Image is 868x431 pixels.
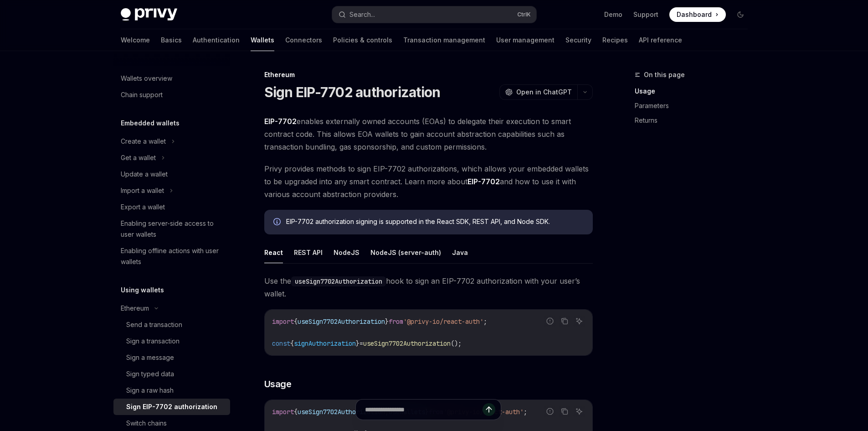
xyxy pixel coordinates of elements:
[113,382,230,399] a: Sign a raw hash
[121,29,150,51] a: Welcome
[272,339,290,348] span: const
[113,317,230,333] a: Send a transaction
[451,339,462,348] span: ();
[291,276,386,286] code: useSign7702Authorization
[733,7,748,22] button: Toggle dark mode
[126,401,217,412] div: Sign EIP-7702 authorization
[113,349,230,366] a: Sign a message
[113,166,230,182] a: Update a wallet
[113,243,230,270] a: Enabling offline actions with user wallets
[121,303,149,314] div: Ethereum
[544,315,556,327] button: Report incorrect code
[264,275,593,300] span: Use the hook to sign an EIP-7702 authorization with your user’s wallet.
[499,84,577,100] button: Open in ChatGPT
[121,152,156,163] div: Get a wallet
[517,11,531,18] span: Ctrl K
[121,73,172,84] div: Wallets overview
[356,339,360,348] span: }
[286,217,584,227] div: EIP-7702 authorization signing is supported in the React SDK, REST API, and Node SDK.
[193,29,240,51] a: Authentication
[113,333,230,349] a: Sign a transaction
[121,118,180,129] h5: Embedded wallets
[452,242,468,263] button: Java
[483,317,487,326] span: ;
[264,242,283,263] button: React
[264,378,292,390] span: Usage
[251,29,274,51] a: Wallets
[483,403,495,416] button: Send message
[403,29,485,51] a: Transaction management
[333,29,392,51] a: Policies & controls
[573,315,585,327] button: Ask AI
[121,185,164,196] div: Import a wallet
[113,70,230,87] a: Wallets overview
[121,136,166,147] div: Create a wallet
[290,339,294,348] span: {
[604,10,622,19] a: Demo
[559,315,570,327] button: Copy the contents from the code block
[264,84,441,100] h1: Sign EIP-7702 authorization
[294,242,323,263] button: REST API
[633,10,658,19] a: Support
[635,99,755,113] a: Parameters
[126,352,174,363] div: Sign a message
[121,218,225,240] div: Enabling server-side access to user wallets
[126,336,180,347] div: Sign a transaction
[332,6,536,23] button: Search...CtrlK
[113,399,230,415] a: Sign EIP-7702 authorization
[126,319,182,330] div: Send a transaction
[161,29,182,51] a: Basics
[602,29,628,51] a: Recipes
[565,29,591,51] a: Security
[294,317,298,326] span: {
[516,88,572,97] span: Open in ChatGPT
[370,242,441,263] button: NodeJS (server-auth)
[677,10,712,19] span: Dashboard
[121,202,165,213] div: Export a wallet
[264,70,593,79] div: Ethereum
[635,84,755,99] a: Usage
[113,366,230,382] a: Sign typed data
[644,69,685,80] span: On this page
[126,385,174,396] div: Sign a raw hash
[121,8,177,21] img: dark logo
[264,162,593,201] span: Privy provides methods to sign EIP-7702 authorizations, which allows your embedded wallets to be ...
[467,177,500,187] a: EIP-7702
[298,317,385,326] span: useSign7702Authorization
[272,317,294,326] span: import
[496,29,555,51] a: User management
[121,245,225,267] div: Enabling offline actions with user wallets
[121,285,164,296] h5: Using wallets
[360,339,363,348] span: =
[334,242,360,263] button: NodeJS
[121,89,163,100] div: Chain support
[669,7,726,22] a: Dashboard
[126,418,167,429] div: Switch chains
[126,369,174,379] div: Sign typed data
[639,29,682,51] a: API reference
[121,169,168,180] div: Update a wallet
[349,9,375,20] div: Search...
[113,199,230,215] a: Export a wallet
[113,87,230,103] a: Chain support
[403,317,483,326] span: '@privy-io/react-auth'
[363,339,451,348] span: useSign7702Authorization
[635,113,755,128] a: Returns
[273,218,282,227] svg: Info
[385,317,389,326] span: }
[285,29,322,51] a: Connectors
[294,339,356,348] span: signAuthorization
[389,317,403,326] span: from
[113,215,230,243] a: Enabling server-side access to user wallets
[264,117,297,126] a: EIP-7702
[264,115,593,153] span: enables externally owned accounts (EOAs) to delegate their execution to smart contract code. This...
